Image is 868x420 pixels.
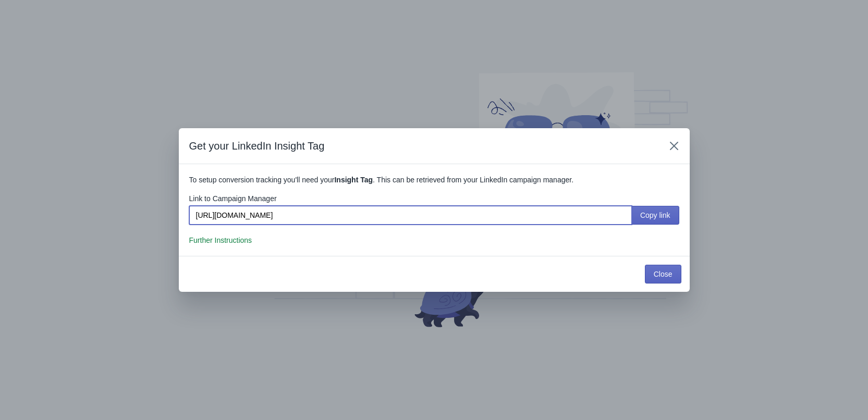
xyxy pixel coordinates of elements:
[189,236,252,244] span: Further Instructions
[640,211,670,219] span: Copy link
[334,176,373,184] b: Insight Tag
[189,193,277,204] label: Link to Campaign Manager
[189,175,679,185] p: To setup conversion tracking you'll need your . This can be retrieved from your LinkedIn campaign...
[189,139,654,153] h2: Get your LinkedIn Insight Tag
[654,270,673,278] span: Close
[665,137,683,155] button: Close
[631,206,679,225] button: Copy link
[645,265,681,283] button: Close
